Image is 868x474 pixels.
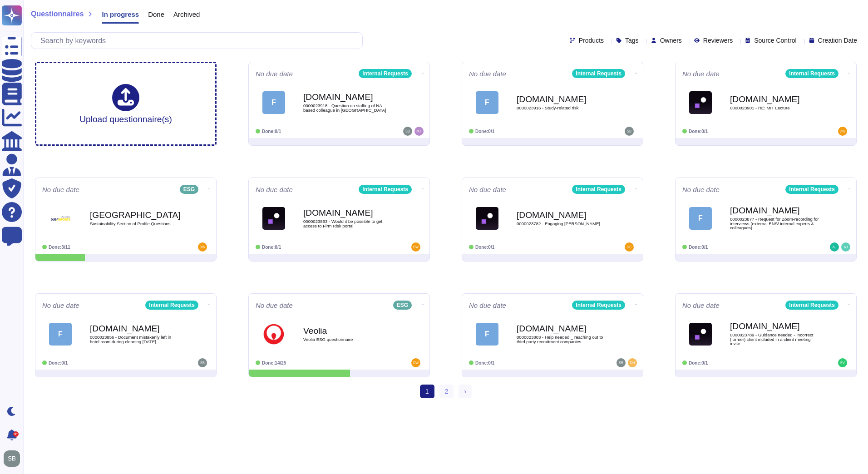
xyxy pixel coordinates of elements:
[13,431,19,437] div: 9+
[476,91,498,114] div: F
[682,302,720,309] span: No due date
[303,326,394,335] b: Veolia
[579,37,604,44] span: Products
[256,302,293,309] span: No due date
[303,208,394,217] b: [DOMAIN_NAME]
[464,388,466,395] span: ›
[262,207,285,230] img: Logo
[411,358,420,367] img: user
[49,323,72,346] div: F
[36,33,362,49] input: Search by keywords
[660,37,682,44] span: Owners
[303,93,394,101] b: [DOMAIN_NAME]
[79,84,172,123] div: Upload questionnaire(s)
[303,219,394,228] span: 0000023893 - Would it be possible to get access to Firm Risk portal
[689,245,708,250] span: Done: 0/1
[148,11,164,18] span: Done
[689,323,712,346] img: Logo
[517,211,607,219] b: [DOMAIN_NAME]
[49,360,68,365] span: Done: 0/1
[256,186,293,193] span: No due date
[730,206,821,215] b: [DOMAIN_NAME]
[730,322,821,331] b: [DOMAIN_NAME]
[411,242,420,252] img: user
[42,302,79,309] span: No due date
[145,301,198,310] div: Internal Requests
[303,104,394,112] span: 0000023918 - Question on staffing of NA based colleague in [GEOGRAPHIC_DATA]
[682,186,720,193] span: No due date
[31,10,84,18] span: Questionnaires
[785,301,838,310] div: Internal Requests
[616,358,626,367] img: user
[262,360,286,365] span: Done: 14/25
[838,358,847,367] img: user
[49,245,70,250] span: Done: 3/11
[469,70,506,77] span: No due date
[90,211,181,219] b: [GEOGRAPHIC_DATA]
[785,185,838,194] div: Internal Requests
[730,106,821,110] span: 0000023901 - RE: MIT Lecture
[42,186,79,193] span: No due date
[303,337,394,342] span: Veolia ESG questionnaire
[517,335,607,344] span: 0000023803 - Help needed _ reaching out to third party recruitment companies
[475,245,494,250] span: Done: 0/1
[469,302,506,309] span: No due date
[262,129,281,134] span: Done: 0/1
[439,385,454,398] a: 2
[689,129,708,134] span: Done: 0/1
[517,95,607,104] b: [DOMAIN_NAME]
[90,324,181,333] b: [DOMAIN_NAME]
[730,333,821,346] span: 0000023789 - Guidance needed - Incorrect (former) client included in a client meeting invite
[682,70,720,77] span: No due date
[49,207,72,230] img: Logo
[730,95,821,104] b: [DOMAIN_NAME]
[838,127,847,136] img: user
[469,186,506,193] span: No due date
[90,222,181,226] span: Sustainability Section of Profile Questions
[262,91,285,114] div: F
[830,242,839,252] img: user
[730,217,821,230] span: 0000023877 - Request for Zoom-recording for interviews (external ENS/ internal experts & colleagues)
[198,242,207,252] img: user
[475,360,494,365] span: Done: 0/1
[420,385,434,398] span: 1
[403,127,412,136] img: user
[572,69,625,78] div: Internal Requests
[262,245,281,250] span: Done: 0/1
[689,207,712,230] div: F
[689,360,708,365] span: Done: 0/1
[754,37,796,44] span: Source Control
[393,301,412,310] div: ESG
[414,127,424,136] img: user
[841,242,850,252] img: user
[572,301,625,310] div: Internal Requests
[198,358,207,367] img: user
[625,127,634,136] img: user
[785,69,838,78] div: Internal Requests
[2,449,26,469] button: user
[625,37,639,44] span: Tags
[517,222,607,226] span: 0000023782 - Engaging [PERSON_NAME]
[703,37,733,44] span: Reviewers
[102,11,139,18] span: In progress
[359,185,412,194] div: Internal Requests
[475,129,494,134] span: Done: 0/1
[173,11,200,18] span: Archived
[256,70,293,77] span: No due date
[476,207,498,230] img: Logo
[625,242,634,252] img: user
[4,450,20,467] img: user
[180,185,198,194] div: ESG
[517,106,607,110] span: 0000023916 - Study-related risk
[517,324,607,333] b: [DOMAIN_NAME]
[262,323,285,346] img: Logo
[818,37,857,44] span: Creation Date
[628,358,637,367] img: user
[572,185,625,194] div: Internal Requests
[90,335,181,344] span: 0000023856 - Document mistakenly left in hotel room during cleaning [DATE]
[476,323,498,346] div: F
[689,91,712,114] img: Logo
[359,69,412,78] div: Internal Requests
